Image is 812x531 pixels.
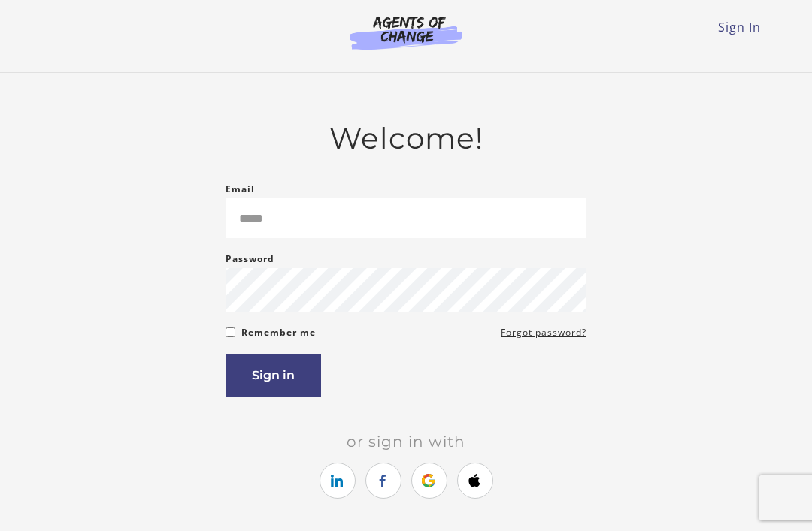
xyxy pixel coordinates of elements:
label: Password [226,250,274,268]
a: https://courses.thinkific.com/users/auth/linkedin?ss%5Breferral%5D=&ss%5Buser_return_to%5D=&ss%5B... [320,463,356,499]
a: Forgot password? [501,324,586,342]
span: Or sign in with [335,433,477,451]
a: https://courses.thinkific.com/users/auth/google?ss%5Breferral%5D=&ss%5Buser_return_to%5D=&ss%5Bvi... [411,463,447,499]
a: https://courses.thinkific.com/users/auth/apple?ss%5Breferral%5D=&ss%5Buser_return_to%5D=&ss%5Bvis... [457,463,493,499]
label: Email [226,180,255,198]
a: Sign In [718,19,761,35]
a: https://courses.thinkific.com/users/auth/facebook?ss%5Breferral%5D=&ss%5Buser_return_to%5D=&ss%5B... [365,463,401,499]
h2: Welcome! [226,121,586,156]
label: Remember me [241,324,316,342]
button: Sign in [226,354,321,397]
img: Agents of Change Logo [334,15,478,50]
